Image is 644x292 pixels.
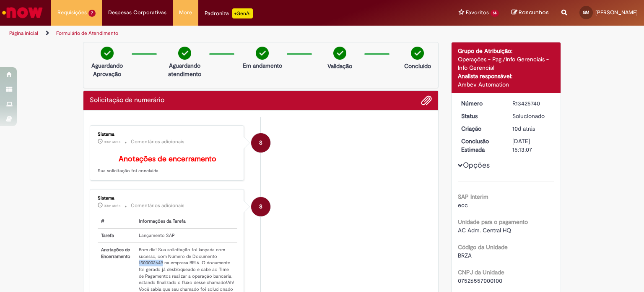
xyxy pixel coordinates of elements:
[458,47,555,55] div: Grupo de Atribuição:
[458,193,488,200] b: SAP Interim
[458,243,508,251] b: Código da Unidade
[57,8,87,17] span: Requisições
[458,218,528,226] b: Unidade para o pagamento
[512,99,551,108] div: R13425740
[259,133,262,153] span: S
[458,252,472,259] span: BRZA
[458,268,504,276] b: CNPJ da Unidade
[98,155,237,174] p: Sua solicitação foi concluída.
[131,138,184,145] small: Comentários adicionais
[108,8,166,17] span: Despesas Corporativas
[411,47,424,60] img: check-circle-green.png
[333,47,346,60] img: check-circle-green.png
[512,9,549,17] a: Rascunhos
[455,124,506,133] dt: Criação
[135,215,237,229] th: Informações da Tarefa
[87,61,127,78] p: Aguardando Aprovação
[104,203,120,208] span: 33m atrás
[455,99,506,108] dt: Número
[1,4,44,21] img: ServiceNow
[98,196,237,201] div: Sistema
[98,215,135,229] th: #
[205,8,253,18] div: Padroniza
[98,132,237,137] div: Sistema
[243,61,282,70] p: Em andamento
[232,8,253,18] p: +GenAi
[583,10,589,15] span: GM
[455,112,506,120] dt: Status
[251,197,270,216] div: System
[164,61,205,78] p: Aguardando atendimento
[9,30,38,37] a: Página inicial
[98,229,135,243] th: Tarefa
[6,26,423,41] ul: Trilhas de página
[458,80,555,89] div: Ambev Automation
[256,47,269,60] img: check-circle-green.png
[104,139,120,145] time: 28/08/2025 09:32:39
[458,277,502,284] span: 07526557000100
[512,112,551,120] div: Solucionado
[455,137,506,154] dt: Conclusão Estimada
[90,97,164,104] h2: Solicitação de numerário Histórico de tíquete
[458,72,555,80] div: Analista responsável:
[512,137,551,154] div: [DATE] 15:13:07
[259,197,262,217] span: S
[512,125,535,132] time: 18/08/2025 16:13:03
[458,55,555,72] div: Operações - Pag./Info Gerenciais - Info Gerencial
[251,133,270,153] div: System
[135,229,237,243] td: Lançamento SAP
[458,226,511,234] span: AC Adm. Central HQ
[491,10,499,17] span: 14
[88,10,96,17] span: 7
[404,62,431,70] p: Concluído
[327,62,352,70] p: Validação
[178,47,191,60] img: check-circle-green.png
[131,202,184,209] small: Comentários adicionais
[421,95,432,106] button: Adicionar anexos
[119,154,216,164] b: Anotações de encerramento
[56,30,118,37] a: Formulário de Atendimento
[104,203,120,208] time: 28/08/2025 09:32:37
[101,47,114,60] img: check-circle-green.png
[104,139,120,145] span: 33m atrás
[179,8,192,17] span: More
[466,8,489,17] span: Favoritos
[458,201,468,209] span: ecc
[519,8,549,16] span: Rascunhos
[595,9,638,16] span: [PERSON_NAME]
[512,124,551,133] div: 18/08/2025 16:13:03
[512,125,535,132] span: 10d atrás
